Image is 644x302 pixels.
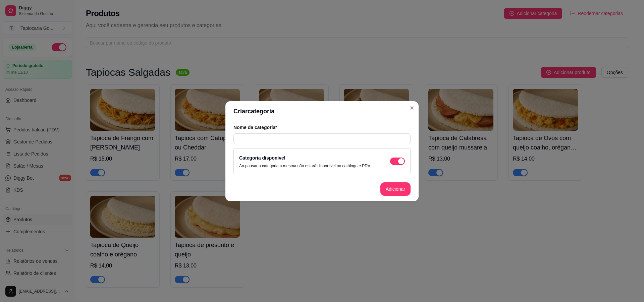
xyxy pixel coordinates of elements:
[380,182,411,196] button: Adicionar
[407,103,417,113] button: Close
[233,124,411,131] article: Nome da categoria*
[239,155,285,161] label: Categoria disponível
[225,101,419,121] header: Criar categoria
[239,163,371,169] p: Ao pausar a categoria a mesma não estará disponível no catálogo e PDV.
